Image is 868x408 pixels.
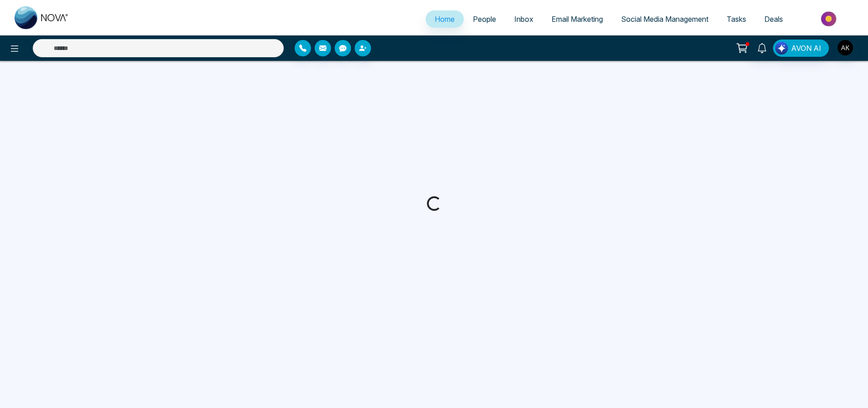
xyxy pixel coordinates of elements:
img: Lead Flow [775,42,788,55]
a: Tasks [717,10,755,28]
a: Inbox [505,10,542,28]
a: Email Marketing [542,10,612,28]
img: Market-place.gif [797,9,863,29]
span: Inbox [514,15,533,24]
span: Tasks [727,15,746,24]
a: Deals [755,10,792,28]
button: AVON AI [773,40,829,57]
a: Social Media Management [612,10,717,28]
a: People [464,10,505,28]
img: User Avatar [838,40,853,55]
span: Deals [764,15,783,24]
span: AVON AI [791,43,821,54]
img: Nova CRM Logo [15,6,69,29]
span: People [473,15,496,24]
a: Home [426,10,464,28]
span: Social Media Management [621,15,708,24]
span: Email Marketing [552,15,603,24]
span: Home [435,15,455,24]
